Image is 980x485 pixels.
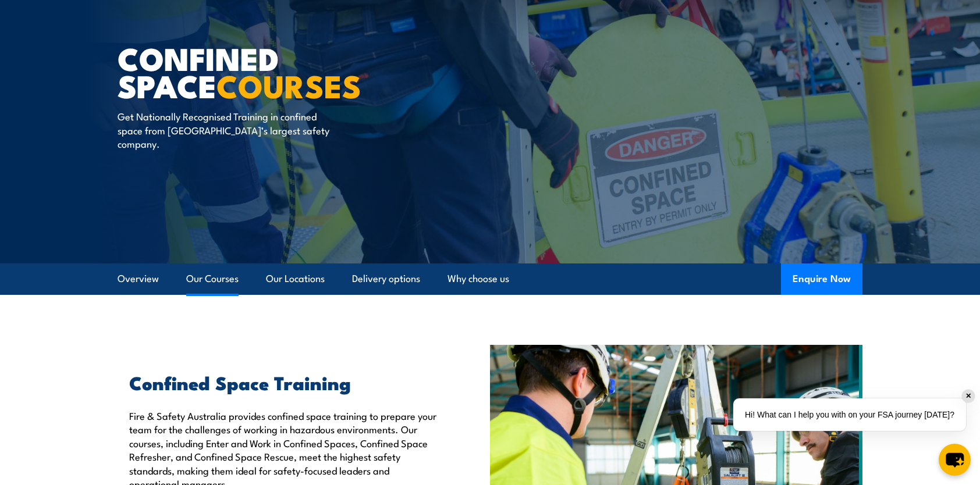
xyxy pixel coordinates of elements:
h2: Confined Space Training [129,374,436,390]
a: Our Courses [186,263,239,294]
button: chat-button [939,444,971,476]
button: Enquire Now [781,263,862,295]
div: Hi! What can I help you with on your FSA journey [DATE]? [733,398,966,431]
a: Overview [118,263,159,294]
p: Get Nationally Recognised Training in confined space from [GEOGRAPHIC_DATA]’s largest safety comp... [118,109,330,150]
div: ✕ [962,390,975,402]
strong: COURSES [216,60,361,109]
a: Why choose us [448,263,509,294]
a: Our Locations [266,263,325,294]
a: Delivery options [352,263,420,294]
h1: Confined Space [118,44,405,98]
